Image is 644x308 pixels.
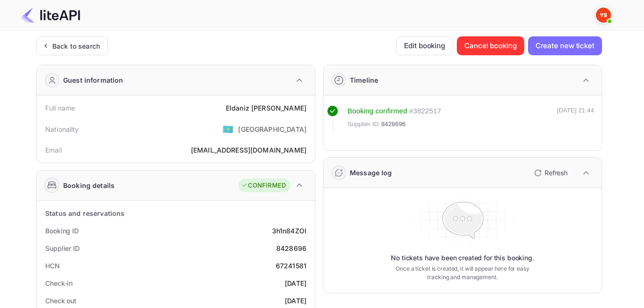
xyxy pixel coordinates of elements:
[191,145,306,155] div: [EMAIL_ADDRESS][DOMAIN_NAME]
[557,106,594,133] div: [DATE] 21:44
[45,208,124,218] div: Status and reservations
[45,145,62,155] div: Email
[545,168,568,178] p: Refresh
[272,226,306,236] div: 3h1n84ZOI
[45,243,80,253] div: Supplier ID
[350,75,378,85] div: Timeline
[528,36,602,55] button: Create new ticket
[52,41,100,51] div: Back to search
[396,36,453,55] button: Edit booking
[285,296,306,306] div: [DATE]
[63,75,124,85] div: Guest information
[381,120,406,129] span: 8428696
[409,106,441,117] div: # 3822517
[388,265,537,282] p: Once a ticket is created, it will appear here for easy tracking and management.
[347,106,407,117] div: Booking confirmed
[21,8,80,23] img: LiteAPI Logo
[226,103,306,113] div: Eldaniz [PERSON_NAME]
[45,226,79,236] div: Booking ID
[241,181,286,190] div: CONFIRMED
[285,278,306,288] div: [DATE]
[350,168,392,178] div: Message log
[63,180,115,190] div: Booking details
[45,278,73,288] div: Check-in
[223,120,233,137] span: United States
[528,165,571,180] button: Refresh
[45,124,79,134] div: Nationality
[45,103,75,113] div: Full name
[276,243,306,253] div: 8428696
[45,261,60,271] div: HCN
[276,261,306,271] div: 67241581
[596,8,611,23] img: Yandex Support
[238,124,306,134] div: [GEOGRAPHIC_DATA]
[45,296,76,306] div: Check out
[457,36,524,55] button: Cancel booking
[391,253,534,263] p: No tickets have been created for this booking.
[347,120,380,129] span: Supplier ID:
